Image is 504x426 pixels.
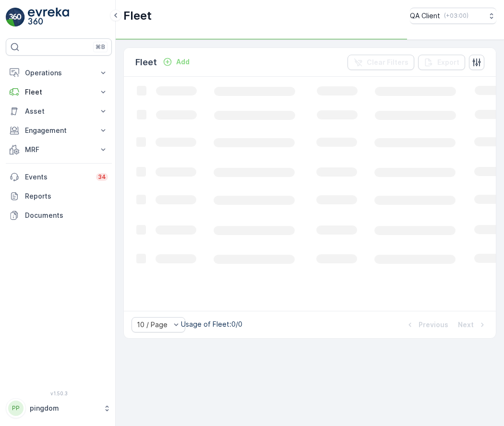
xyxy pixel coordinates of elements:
[444,12,468,20] p: ( +03:00 )
[25,145,93,154] p: MRF
[25,172,90,182] p: Events
[176,57,190,67] p: Add
[96,43,105,51] p: ⌘B
[6,398,112,418] button: PPpingdom
[367,58,408,67] p: Clear Filters
[348,55,414,70] button: Clear Filters
[30,403,98,413] p: pingdom
[457,319,488,331] button: Next
[181,319,242,329] p: Usage of Fleet : 0/0
[404,319,449,331] button: Previous
[123,8,152,24] p: Fleet
[419,320,448,330] p: Previous
[410,8,496,24] button: QA Client(+03:00)
[25,68,93,78] p: Operations
[6,83,112,102] button: Fleet
[28,8,69,27] img: logo_light-DOdMpM7g.png
[6,187,112,206] a: Reports
[25,87,93,97] p: Fleet
[418,55,465,70] button: Export
[410,11,440,21] p: QA Client
[98,173,106,181] p: 34
[6,8,25,27] img: logo
[159,56,193,68] button: Add
[6,390,112,396] span: v 1.50.3
[25,106,93,116] p: Asset
[25,126,93,135] p: Engagement
[437,58,459,67] p: Export
[25,211,108,220] p: Documents
[6,167,112,187] a: Events34
[6,206,112,225] a: Documents
[458,320,474,330] p: Next
[6,63,112,83] button: Operations
[6,102,112,121] button: Asset
[25,191,108,201] p: Reports
[8,401,24,416] div: PP
[6,121,112,140] button: Engagement
[6,140,112,159] button: MRF
[135,56,157,69] p: Fleet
